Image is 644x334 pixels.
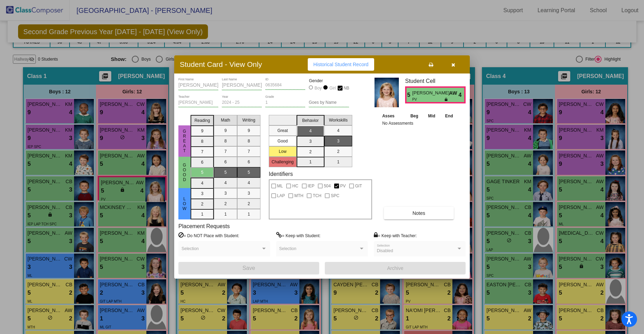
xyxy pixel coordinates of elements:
span: [PERSON_NAME] [412,90,449,97]
button: Save [178,262,319,274]
button: Archive [325,262,466,274]
span: ML [277,182,283,190]
td: No Assessments [380,120,458,127]
span: GIT [355,182,362,190]
span: 5 [406,91,412,99]
span: IEP [308,182,314,190]
button: Notes [384,207,454,219]
span: Low [182,196,188,211]
span: Good [182,163,188,182]
th: Asses [380,112,405,120]
input: goes by name [309,100,349,105]
label: = Keep with Teacher: [374,232,417,239]
span: TCH [313,192,321,200]
span: Archive [387,265,403,271]
span: 4 [458,91,464,99]
span: AW [449,90,459,97]
span: PV [340,182,346,190]
input: Enter ID [265,83,305,88]
mat-label: Gender [309,78,349,84]
span: Disabled [377,248,393,253]
h3: Student Card - View Only [180,60,262,69]
span: MTH [294,192,303,200]
h3: Student Cell [405,78,466,84]
input: teacher [178,100,218,105]
span: Notes [412,210,425,216]
div: Girl [329,85,336,91]
th: Beg [405,112,424,120]
input: year [222,100,262,105]
span: HC [292,182,298,190]
span: NB [344,84,349,92]
span: 504 [324,182,331,190]
div: Boy [314,85,322,91]
span: LAP [277,192,285,200]
th: End [440,112,458,120]
label: Identifiers [269,171,293,177]
span: PV [412,97,445,102]
label: = Keep with Student: [276,232,321,239]
span: Great [182,129,188,153]
label: = Do NOT Place with Student: [178,232,239,239]
span: Historical Student Record [313,62,369,67]
label: Placement Requests [178,223,230,230]
span: Save [242,265,255,271]
th: Mid [423,112,440,120]
button: Historical Student Record [308,58,374,71]
span: SPC [331,192,339,200]
input: grade [265,100,305,105]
